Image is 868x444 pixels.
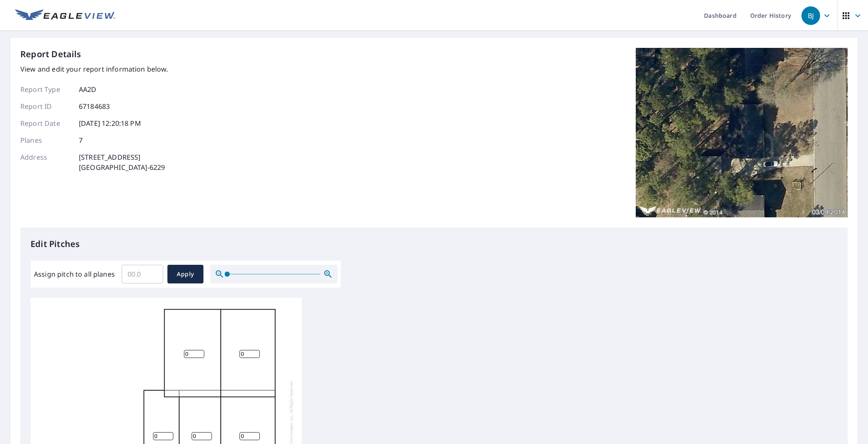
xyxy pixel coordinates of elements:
p: [STREET_ADDRESS] [GEOGRAPHIC_DATA]-6229 [79,152,165,172]
img: EV Logo [15,9,115,22]
p: AA2D [79,84,97,94]
p: Planes [20,135,71,145]
p: Report Details [20,48,81,61]
p: Report ID [20,101,71,111]
div: BJ [801,6,820,25]
p: Report Date [20,118,71,128]
span: Apply [174,269,197,280]
input: 00.0 [122,262,163,286]
p: 67184683 [79,101,110,111]
p: [DATE] 12:20:18 PM [79,118,141,128]
img: Top image [636,48,848,217]
p: Address [20,152,71,172]
label: Assign pitch to all planes [34,269,115,279]
p: Report Type [20,84,71,94]
p: Edit Pitches [31,238,837,250]
p: View and edit your report information below. [20,64,168,74]
p: 7 [79,135,83,145]
button: Apply [167,265,203,283]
